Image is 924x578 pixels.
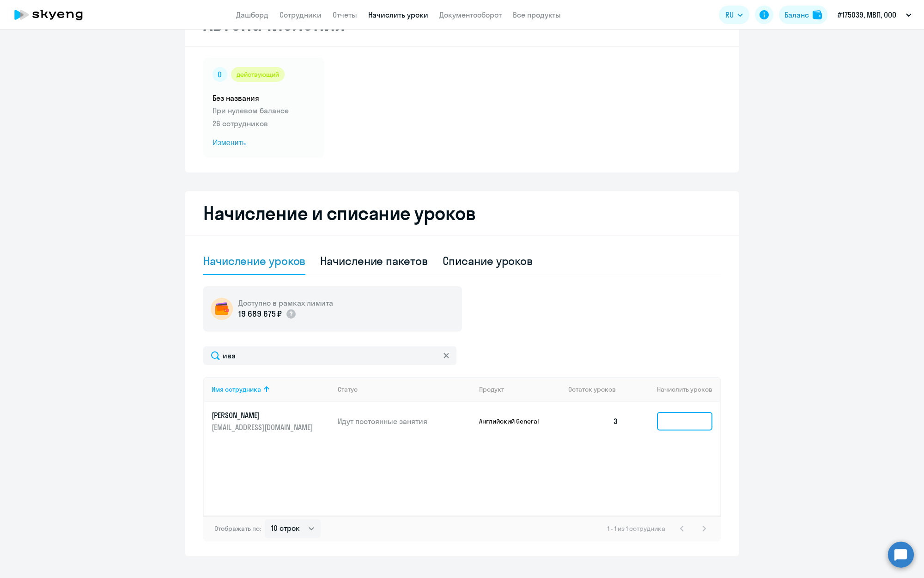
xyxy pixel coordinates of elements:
img: balance [813,10,822,19]
div: Баланс [784,9,809,20]
p: Английский General [479,417,548,425]
div: Списание уроков [443,253,533,268]
p: [PERSON_NAME] [212,410,315,420]
span: Изменить [213,137,315,148]
h2: Автоначисления [203,12,345,35]
th: Начислить уроков [626,377,720,402]
p: При нулевом балансе [213,105,315,116]
td: 3 [561,402,626,441]
a: [PERSON_NAME][EMAIL_ADDRESS][DOMAIN_NAME] [212,410,330,432]
div: Статус [338,385,472,394]
button: #175039, МВП, ООО [833,4,916,26]
div: Начисление уроков [203,253,305,268]
a: Сотрудники [280,10,322,19]
button: Балансbalance [779,6,827,24]
p: 19 689 675 ₽ [238,308,282,320]
a: Все продукты [513,10,561,19]
span: Отображать по: [214,524,261,533]
span: Остаток уроков [568,385,616,394]
a: Отчеты [333,10,357,19]
div: Начисление пакетов [320,253,427,268]
div: действующий [231,67,285,82]
div: Остаток уроков [568,385,626,394]
p: [EMAIL_ADDRESS][DOMAIN_NAME] [212,422,315,432]
p: Идут постоянные занятия [338,416,472,426]
div: Продукт [479,385,504,394]
div: Имя сотрудника [212,385,330,394]
h5: Доступно в рамках лимита [238,298,333,308]
span: RU [725,9,734,20]
span: 1 - 1 из 1 сотрудника [608,524,665,533]
p: 26 сотрудников [213,118,315,129]
img: wallet-circle.png [211,298,233,320]
button: RU [719,6,749,24]
h5: Без названия [213,93,315,103]
a: Дашборд [236,10,268,19]
div: Имя сотрудника [212,385,261,394]
div: Статус [338,385,358,394]
div: Продукт [479,385,561,394]
input: Поиск по имени, email, продукту или статусу [203,346,456,365]
a: Начислить уроки [368,10,428,19]
a: Документооборот [439,10,502,19]
h2: Начисление и списание уроков [203,202,721,224]
p: #175039, МВП, ООО [838,9,896,20]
